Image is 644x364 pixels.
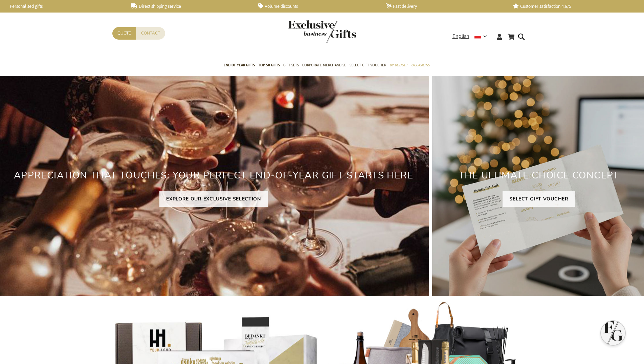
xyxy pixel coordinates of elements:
a: Contact [136,27,165,40]
a: Corporate Merchandise [302,57,346,74]
a: Personalised gifts [3,3,120,9]
a: TOP 50 Gifts [258,57,280,74]
a: Quote [112,27,136,40]
a: Fast delivery [386,3,503,9]
a: EXPLORE OUR EXCLUSIVE SELECTION [159,191,268,207]
span: Gift Sets [283,62,299,69]
span: English [452,33,469,40]
span: Select Gift Voucher [350,62,386,69]
a: End of year gifts [224,57,255,74]
a: Volume discounts [258,3,375,9]
div: English [452,33,491,40]
img: Exclusive Business gifts logo [288,20,356,43]
span: By Budget [390,62,408,69]
a: Gift Sets [283,57,299,74]
span: Occasions [411,62,429,69]
span: TOP 50 Gifts [258,62,280,69]
a: Select Gift Voucher [350,57,386,74]
a: store logo [288,20,322,43]
a: Direct shipping service [131,3,248,9]
a: Customer satisfaction 4,6/5 [513,3,630,9]
span: Corporate Merchandise [302,62,346,69]
a: Occasions [411,57,429,74]
span: End of year gifts [224,62,255,69]
a: SELECT GIFT VOUCHER [503,191,575,207]
a: By Budget [390,57,408,74]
